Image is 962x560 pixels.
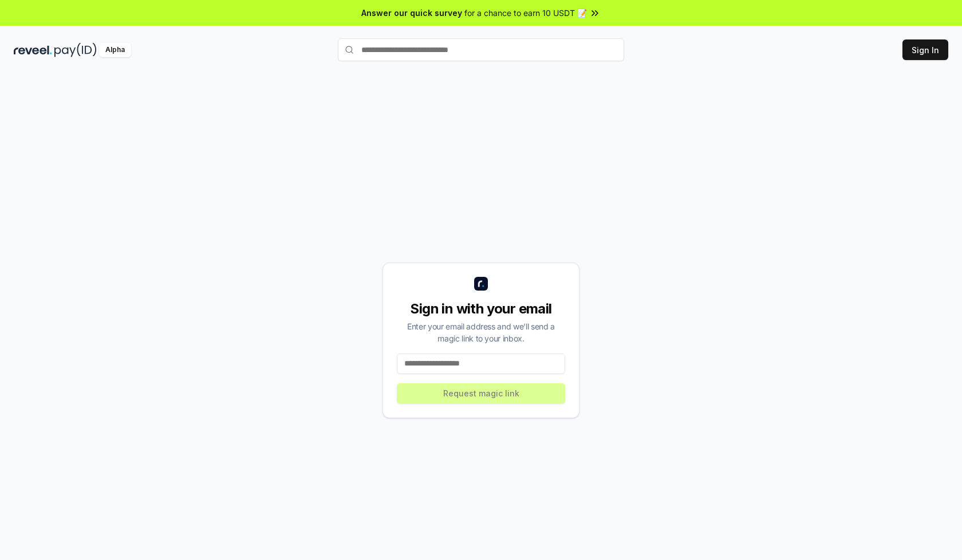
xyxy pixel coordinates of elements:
[361,7,462,19] span: Answer our quick survey
[99,43,131,57] div: Alpha
[397,300,565,318] div: Sign in with your email
[397,320,565,344] div: Enter your email address and we’ll send a magic link to your inbox.
[474,277,488,291] img: logo_small
[464,7,587,19] span: for a chance to earn 10 USDT 📝
[14,43,52,57] img: reveel_dark
[54,43,97,57] img: pay_id
[902,39,948,60] button: Sign In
